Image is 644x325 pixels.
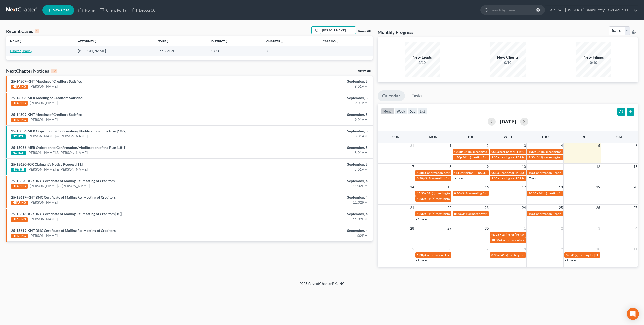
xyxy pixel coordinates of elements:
span: 8 [449,164,452,170]
h3: Monthly Progress [378,29,413,35]
span: 28 [410,225,415,231]
div: 9:01AM [252,84,368,89]
td: COB [207,46,262,56]
span: 341(a) meeting for [PERSON_NAME] & [PERSON_NAME] [462,191,537,195]
div: 9:01AM [252,100,368,105]
div: NextChapter Notices [6,68,57,74]
div: September, 5 [252,129,368,134]
span: Confirmation Hearing for [PERSON_NAME] [425,253,483,257]
span: 11 [558,164,563,170]
span: 7 [486,246,489,252]
a: [PERSON_NAME] [30,84,58,89]
span: Confirmation hearing for [PERSON_NAME] [501,238,558,242]
span: 9 [560,246,563,252]
span: 22 [447,205,452,211]
td: 7 [262,46,318,56]
div: HEARING [11,234,28,238]
span: 4 [560,143,563,149]
a: +2 more [565,258,576,262]
div: NOTICE [11,168,26,172]
div: HEARING [11,101,28,106]
span: 8:30a [454,191,462,195]
span: 9:30a [491,233,499,236]
a: Help [545,6,562,15]
div: 5:01AM [252,167,368,172]
span: 10 [596,246,601,252]
a: [PERSON_NAME] [30,200,58,205]
div: September, 4 [252,178,368,183]
a: Chapterunfold_more [266,39,284,43]
span: Fri [580,135,585,139]
a: Calendar [378,90,405,101]
button: day [407,108,418,115]
a: [PERSON_NAME] & [PERSON_NAME] [28,167,88,172]
a: 25-15618-JGR BNC Certificate of Mailing Re: Meeting of Creditors [10] [11,212,122,216]
i: unfold_more [166,40,169,43]
div: 8:01AM [252,150,368,155]
span: 16 [484,184,489,190]
span: 10a [529,171,534,175]
a: [PERSON_NAME] & [PERSON_NAME] [28,150,88,155]
td: Individual [154,46,207,56]
span: 8:30a [491,253,499,257]
span: 12 [596,164,601,170]
span: 341(a) meeting for [PERSON_NAME] [427,197,475,201]
div: September, 4 [252,211,368,216]
span: 5 [412,246,415,252]
a: 25-14507-KHT Meeting of Creditors Satisfied [11,79,82,83]
span: 3 [523,143,526,149]
span: 3 [598,225,601,231]
span: Mon [429,135,438,139]
a: View All [358,69,371,73]
i: unfold_more [19,40,22,43]
a: 25-15617-KHT BNC Certificate of Mailing Re: Meeting of Creditors [11,195,116,199]
div: 2/10 [405,60,440,65]
button: list [418,108,427,115]
span: 6 [635,143,638,149]
span: 341(a) meeting for Trinity [PERSON_NAME] [462,212,520,216]
input: Search by name... [491,5,537,15]
a: [US_STATE] Bankruptcy Law Group, LLC [562,6,638,15]
span: 9 [486,164,489,170]
div: September, 5 [252,162,368,167]
span: 19 [596,184,601,190]
button: week [395,108,407,115]
div: NOTICE [11,151,26,155]
a: [PERSON_NAME] & [PERSON_NAME] [30,183,90,188]
span: Wed [504,135,512,139]
td: [PERSON_NAME] [74,46,154,56]
span: 31 [410,143,415,149]
a: View All [358,30,371,33]
span: 17 [521,184,526,190]
div: 11:02PM [252,183,368,188]
a: [PERSON_NAME] [30,100,58,105]
div: HEARING [11,184,28,189]
span: 10 [521,164,526,170]
div: New Filings [576,54,611,60]
span: 8 [523,246,526,252]
div: 11:02PM [252,216,368,222]
a: [PERSON_NAME] [30,117,58,122]
a: +2 more [527,176,538,180]
span: 1:30p [417,253,425,257]
span: 341(a) meeting for [PERSON_NAME] [537,155,585,159]
span: 26 [596,205,601,211]
span: 3:30p [417,176,425,180]
a: Typeunfold_more [158,39,169,43]
a: 25-14508-MER Meeting of Creditors Satisfied [11,96,83,100]
span: Thu [541,135,549,139]
a: Districtunfold_more [211,39,228,43]
a: 25-14509-KHT Meeting of Creditors Satisfied [11,112,82,117]
span: 4 [635,225,638,231]
span: 1:30p [417,171,425,175]
span: 9:30a [491,176,499,180]
span: 341(a) meeting for [PERSON_NAME] & [PERSON_NAME] [499,253,575,257]
a: [PERSON_NAME] & [PERSON_NAME] [28,134,88,139]
span: 9:30a [491,150,499,154]
span: 29 [447,225,452,231]
span: 13 [633,164,638,170]
span: Sat [616,135,623,139]
a: 25-15036-MER Objection to Confirmation/Modification of the Plan [18-1] [11,145,126,150]
span: 7 [412,164,415,170]
span: 30 [484,225,489,231]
